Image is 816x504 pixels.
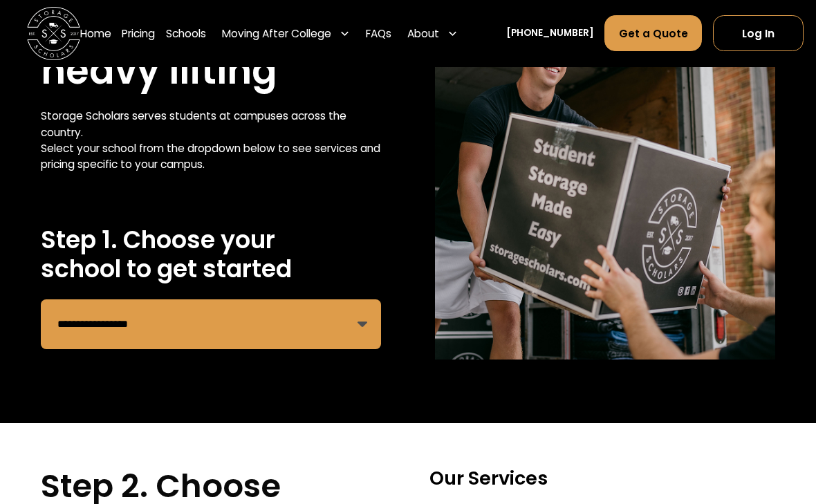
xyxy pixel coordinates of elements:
[41,299,381,349] form: Remind Form
[604,15,702,51] a: Get a Quote
[222,26,331,41] div: Moving After College
[407,26,439,41] div: About
[506,26,594,40] a: [PHONE_NUMBER]
[80,15,111,52] a: Home
[366,15,391,52] a: FAQs
[402,15,463,52] div: About
[27,7,80,60] img: Storage Scholars main logo
[122,15,155,52] a: Pricing
[41,108,381,172] div: Storage Scholars serves students at campuses across the country. Select your school from the drop...
[429,466,775,490] h3: Our Services
[216,15,355,52] div: Moving After College
[166,15,206,52] a: Schools
[41,225,381,283] h2: Step 1. Choose your school to get started
[27,7,80,60] a: home
[713,15,804,51] a: Log In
